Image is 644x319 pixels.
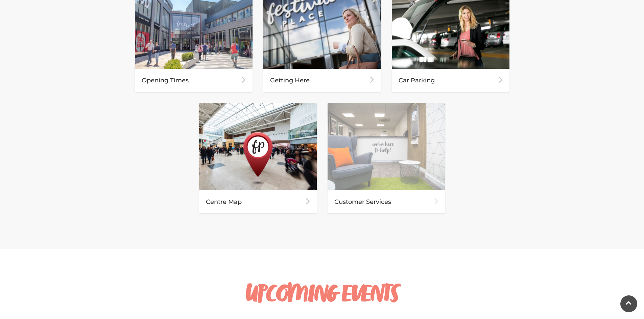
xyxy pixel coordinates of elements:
[263,69,381,92] div: Getting Here
[328,190,445,213] div: Customer Services
[135,282,510,310] h3: UPCOMING EVENTS
[392,69,509,92] div: Car Parking
[328,103,445,214] a: Customer Services
[135,69,253,92] div: Opening Times
[199,190,317,213] div: Centre Map
[199,103,317,214] a: Centre Map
